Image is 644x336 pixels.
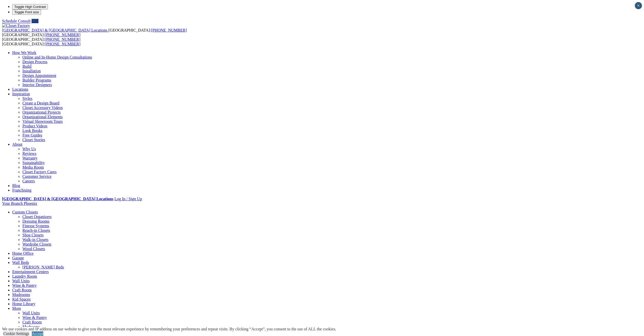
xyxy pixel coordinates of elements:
[22,110,61,114] a: Organizational Projects
[22,55,92,59] a: Online and In-Home Design Consultations
[12,4,48,9] button: Toggle High Contrast
[45,42,80,46] a: [PHONE_NUMBER]
[22,60,47,64] a: Design Process
[22,242,51,246] a: Wardrobe Closets
[22,105,63,110] a: Closet Accessory Videos
[2,201,23,206] span: Your Branch
[22,320,42,324] a: Craft Room
[22,174,51,179] a: Customer Service
[32,19,38,23] a: Call
[12,50,36,55] a: How We Work
[22,138,45,142] a: Closet Stories
[22,170,57,174] a: Closet Factory Cares
[12,279,30,283] a: Wall Units
[12,288,32,292] a: Craft Room
[22,128,43,133] a: Look Books
[22,151,36,156] a: Reviews
[12,297,31,301] a: Kid Spaces
[2,28,107,32] span: [GEOGRAPHIC_DATA] & [GEOGRAPHIC_DATA] Locations
[3,331,29,336] a: Cookie Settings
[22,247,45,251] a: Wood Closets
[2,28,108,32] a: [GEOGRAPHIC_DATA] & [GEOGRAPHIC_DATA] Locations
[2,201,37,206] a: Your Branch Phoenix
[22,219,49,223] a: Dressing Rooms
[45,33,80,37] a: [PHONE_NUMBER]
[45,37,80,42] a: [PHONE_NUMBER]
[22,147,36,151] a: Why Us
[22,224,49,228] a: Finesse Systems
[12,87,28,91] a: Locations
[22,179,35,183] a: Careers
[14,5,46,9] span: Toggle High Contrast
[22,133,42,137] a: Free Guides
[12,270,49,274] a: Entertainment Centers
[22,233,44,237] a: Shoe Closets
[2,28,187,37] span: [GEOGRAPHIC_DATA]: [GEOGRAPHIC_DATA]:
[12,274,37,278] a: Laundry Room
[22,73,56,78] a: Design Appointment
[22,265,64,269] a: [PERSON_NAME] Beds
[22,160,45,165] a: Sustainability
[12,292,30,297] a: Mudrooms
[12,142,22,146] a: About
[12,251,34,256] a: Home Office
[22,165,44,169] a: Media Room
[12,306,21,311] a: More menu text will display only on big screen
[12,302,35,306] a: Home Library
[22,311,40,315] a: Wall Units
[22,214,52,219] a: Closet Organizers
[2,327,336,331] div: We use cookies and IP address on our website to give you the most relevant experience by remember...
[12,283,37,288] a: Wine & Pantry
[22,83,52,87] a: Interior Designers
[22,119,63,124] a: Virtual Showroom Tours
[2,37,80,46] span: [GEOGRAPHIC_DATA]: [GEOGRAPHIC_DATA]:
[12,210,38,214] a: Custom Closets
[22,115,63,119] a: Organizational Elements
[22,78,51,82] a: Builder Programs
[2,23,30,28] img: Closet Factory
[2,19,31,23] a: Schedule Consult
[22,69,41,73] a: Installation
[22,96,32,101] a: Styles
[12,183,20,188] a: Blog
[12,188,32,192] a: Franchising
[32,331,43,336] a: Accept
[14,10,39,14] span: Toggle Font size
[12,92,30,96] a: Inspiration
[22,101,59,105] a: Create a Design Board
[22,228,50,233] a: Reach-in Closets
[22,156,37,160] a: Warranty
[22,325,40,329] a: Mudrooms
[12,9,41,15] button: Toggle Font size
[2,197,113,201] a: [GEOGRAPHIC_DATA] & [GEOGRAPHIC_DATA] Locations
[114,197,142,201] a: Log In / Sign Up
[12,260,29,265] a: Wall Beds
[635,2,642,9] button: Close
[22,124,47,128] a: Product Videos
[24,201,37,206] span: Phoenix
[22,237,48,242] a: Walk-in Closets
[22,315,47,320] a: Wine & Pantry
[151,28,187,32] a: [PHONE_NUMBER]
[22,64,32,69] a: Build
[12,256,24,260] a: Garage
